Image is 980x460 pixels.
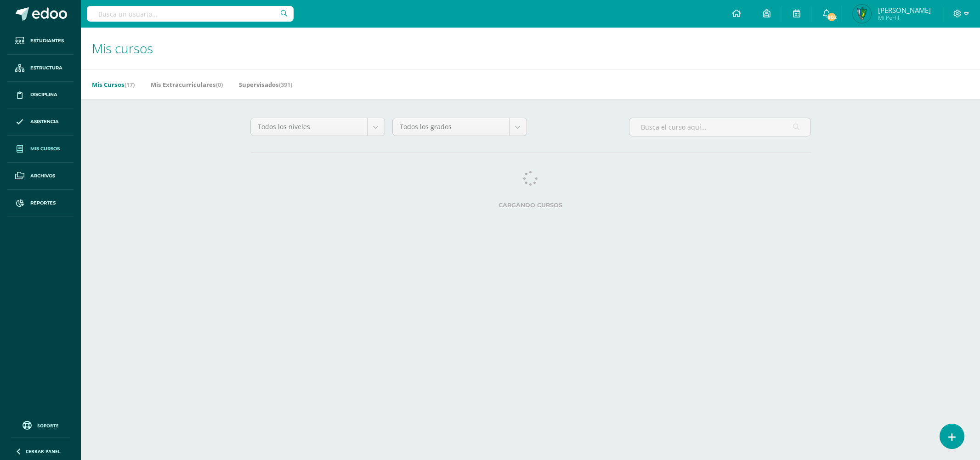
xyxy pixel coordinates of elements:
span: Todos los niveles [258,118,360,136]
span: Estructura [30,64,62,72]
a: Archivos [7,163,74,190]
span: Mis cursos [92,40,153,57]
span: (17) [125,80,135,89]
a: Mis cursos [7,136,74,163]
span: Archivos [30,172,55,180]
span: Mi Perfil [878,14,931,22]
a: Asistencia [7,108,74,136]
a: Mis Cursos(17) [92,77,135,92]
a: Estructura [7,55,74,82]
span: Disciplina [30,91,57,98]
img: 1b281a8218983e455f0ded11b96ffc56.png [853,5,871,23]
input: Busca un usuario... [87,6,294,22]
a: Estudiantes [7,28,74,55]
span: (0) [216,80,223,89]
a: Disciplina [7,82,74,109]
label: Cargando cursos [250,202,811,209]
a: Todos los niveles [251,118,385,136]
span: Soporte [37,422,59,429]
span: (391) [279,80,292,89]
span: Cerrar panel [26,448,61,454]
span: Reportes [30,199,56,207]
a: Supervisados(391) [239,77,292,92]
span: Mis cursos [30,145,60,153]
span: Todos los grados [400,118,502,136]
span: [PERSON_NAME] [878,6,931,15]
span: Asistencia [30,118,59,125]
span: 802 [827,12,837,22]
a: Mis Extracurriculares(0) [151,77,223,92]
a: Todos los grados [393,118,527,136]
a: Reportes [7,190,74,217]
span: Estudiantes [30,37,64,45]
a: Soporte [11,419,70,431]
input: Busca el curso aquí... [629,118,810,136]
